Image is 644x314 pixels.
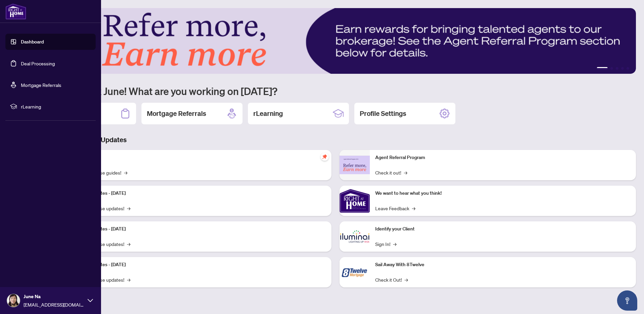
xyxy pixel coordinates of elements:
img: Agent Referral Program [340,156,370,174]
span: → [127,276,130,283]
h2: Mortgage Referrals [147,109,206,118]
span: → [127,240,130,248]
p: Agent Referral Program [375,154,631,161]
span: pushpin [321,153,329,161]
img: Identify your Client [340,221,370,252]
p: Identify your Client [375,225,631,233]
img: Sail Away With 8Twelve [340,257,370,287]
span: → [404,169,407,176]
p: Self-Help [71,154,326,161]
p: Platform Updates - [DATE] [71,190,326,197]
button: 4 [621,67,624,70]
p: We want to hear what you think! [375,190,631,197]
h2: rLearning [253,109,283,118]
h2: Profile Settings [360,109,406,118]
button: 3 [616,67,618,70]
a: Check it out!→ [375,169,407,176]
span: rLearning [21,103,91,110]
a: Dashboard [21,39,44,45]
button: 1 [597,67,608,70]
span: → [393,240,396,248]
a: Check it Out!→ [375,276,408,283]
span: → [127,205,130,212]
span: June Na [24,293,84,300]
img: Slide 0 [35,8,636,74]
span: [EMAIL_ADDRESS][DOMAIN_NAME] [24,301,84,308]
button: Open asap [617,290,637,311]
a: Mortgage Referrals [21,82,61,88]
a: Deal Processing [21,60,55,66]
p: Sail Away With 8Twelve [375,261,631,269]
span: → [124,169,127,176]
button: 2 [610,67,613,70]
h3: Brokerage & Industry Updates [35,135,636,145]
img: logo [5,3,26,20]
a: Sign In!→ [375,240,396,248]
span: → [405,276,408,283]
img: Profile Icon [7,294,20,307]
h1: Welcome back June! What are you working on [DATE]? [35,85,636,97]
img: We want to hear what you think! [340,186,370,216]
p: Platform Updates - [DATE] [71,225,326,233]
span: → [412,205,415,212]
p: Platform Updates - [DATE] [71,261,326,269]
a: Leave Feedback→ [375,205,415,212]
button: 5 [626,67,629,70]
